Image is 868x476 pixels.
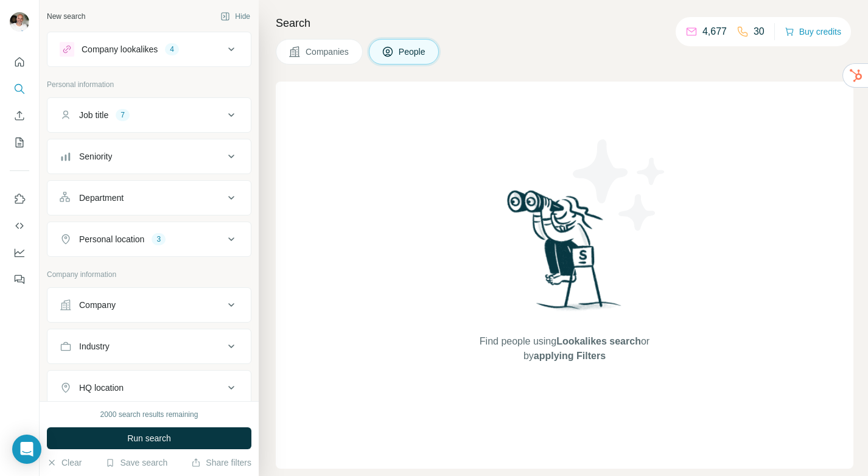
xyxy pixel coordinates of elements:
[152,234,166,245] div: 3
[785,23,841,40] button: Buy credits
[47,269,251,280] p: Company information
[10,105,29,127] button: Enrich CSV
[47,100,251,130] button: Job title7
[306,46,350,58] span: Companies
[165,44,179,55] div: 4
[10,131,29,153] button: My lists
[116,110,130,121] div: 7
[79,233,144,245] div: Personal location
[47,457,82,469] button: Clear
[47,332,251,361] button: Industry
[467,334,662,363] span: Find people using or by
[79,299,116,311] div: Company
[10,12,29,32] img: Avatar
[47,183,251,212] button: Department
[10,268,29,290] button: Feedback
[47,79,251,90] p: Personal information
[47,427,251,449] button: Run search
[47,290,251,320] button: Company
[502,187,628,323] img: Surfe Illustration - Woman searching with binoculars
[105,457,167,469] button: Save search
[79,109,108,121] div: Job title
[565,130,674,240] img: Surfe Illustration - Stars
[556,336,641,346] span: Lookalikes search
[79,150,112,163] div: Seniority
[47,225,251,254] button: Personal location3
[276,15,853,32] h4: Search
[212,7,259,26] button: Hide
[82,43,158,55] div: Company lookalikes
[47,373,251,402] button: HQ location
[399,46,427,58] span: People
[10,188,29,210] button: Use Surfe on LinkedIn
[191,457,251,469] button: Share filters
[100,409,198,420] div: 2000 search results remaining
[12,435,41,464] div: Open Intercom Messenger
[10,242,29,264] button: Dashboard
[79,382,124,394] div: HQ location
[10,51,29,73] button: Quick start
[10,78,29,100] button: Search
[79,192,124,204] div: Department
[47,142,251,171] button: Seniority
[702,24,727,39] p: 4,677
[47,35,251,64] button: Company lookalikes4
[127,432,171,444] span: Run search
[534,351,606,361] span: applying Filters
[10,215,29,237] button: Use Surfe API
[754,24,765,39] p: 30
[79,340,110,352] div: Industry
[47,11,85,22] div: New search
